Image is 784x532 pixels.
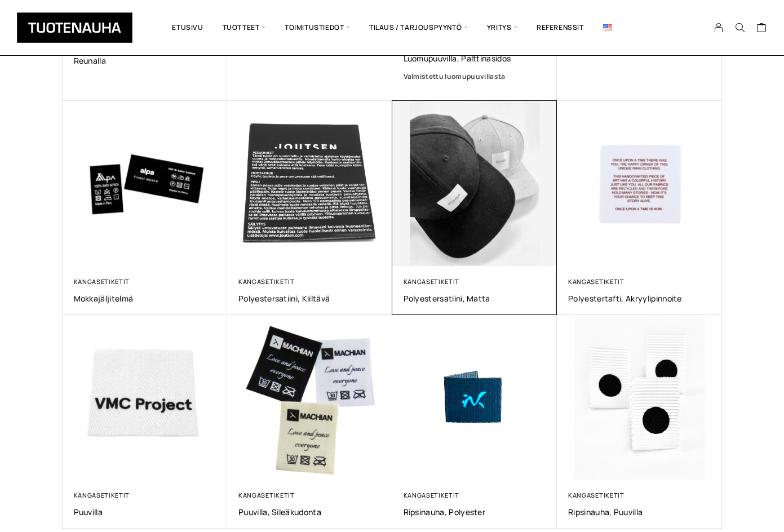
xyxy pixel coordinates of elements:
a: Cart [756,22,767,36]
a: Polyestersatiini, matta [404,293,546,304]
a: Etusivu [162,8,212,47]
a: Kangasetiketit [238,277,295,286]
a: Polyestersatiini, kiiltävä [238,293,381,304]
a: Referenssit [527,8,593,47]
span: Yritys [477,8,527,47]
a: Valmistettu luomupuuvillasta [404,71,546,82]
span: Valmistettu luomupuuvillasta [404,72,506,81]
img: English [603,24,612,30]
a: Kangasetiketit [74,491,130,499]
a: Puuvilla [74,507,216,517]
a: My Account [708,23,730,33]
a: Puuvilla, sileäkudonta [238,507,381,517]
a: Ripsinauha, polyester [404,507,546,517]
a: Kangasetiketit [568,277,624,286]
a: Polyestertafti, akryylipinnoite [568,293,711,304]
a: Kangasetiketit [568,491,624,499]
a: Kangasetiketit [404,277,460,286]
span: Tilaus / Tarjouspyyntö [360,8,477,47]
a: Ripsinauha, puuvilla [568,507,711,517]
button: Search [729,23,751,33]
span: Tuotteet [213,8,275,47]
a: Luomupuuvilla, palttinasidos [404,53,546,64]
a: Kangasetiketit [404,491,460,499]
a: Kangasetiketit [74,277,130,286]
img: Tuotenauha Oy [17,12,132,43]
a: Kangasetiketit [238,491,295,499]
span: Toimitustiedot [275,8,360,47]
a: Mokkajäljitelmä [74,293,216,304]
